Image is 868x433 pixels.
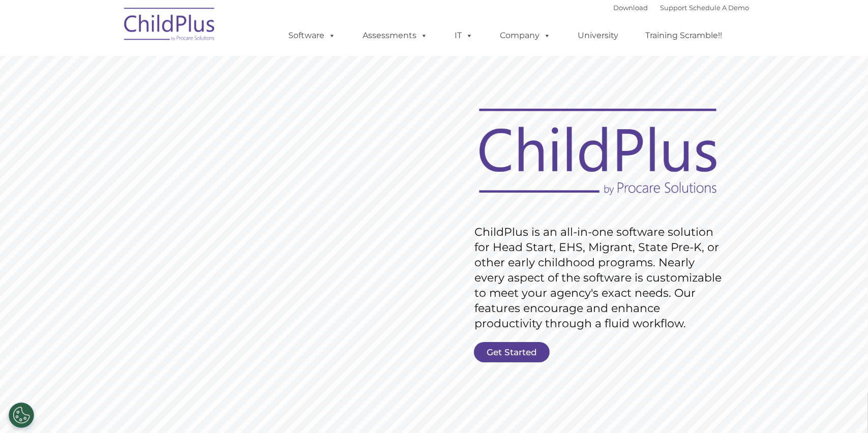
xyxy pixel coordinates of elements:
[9,403,34,428] button: Cookies Settings
[614,4,648,12] a: Download
[690,4,750,12] a: Schedule A Demo
[568,25,629,46] a: University
[474,342,550,362] a: Get Started
[353,25,438,46] a: Assessments
[636,25,733,46] a: Training Scramble!!
[614,4,750,12] font: |
[474,225,727,331] rs-layer: ChildPlus is an all-in-one software solution for Head Start, EHS, Migrant, State Pre-K, or other ...
[445,25,484,46] a: IT
[119,1,221,51] img: ChildPlus by Procare Solutions
[490,25,561,46] a: Company
[661,4,687,12] a: Support
[279,25,346,46] a: Software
